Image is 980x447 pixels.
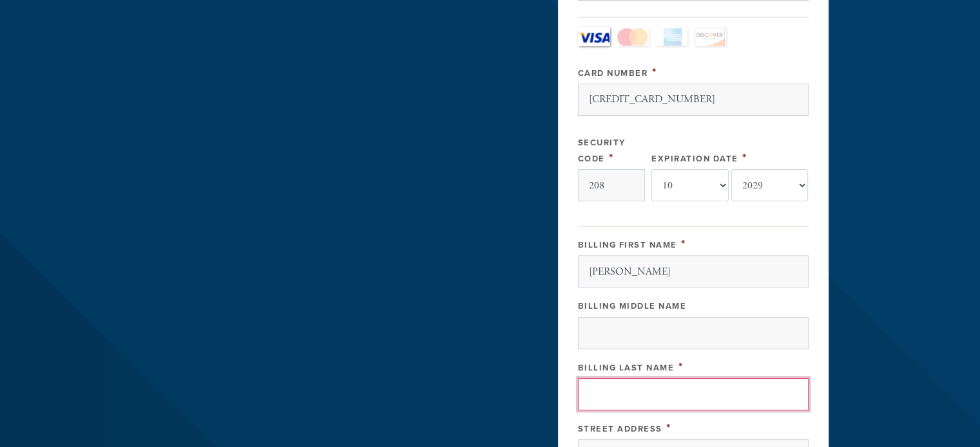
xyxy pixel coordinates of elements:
[617,27,649,46] a: MasterCard
[578,363,675,373] label: Billing Last Name
[578,138,626,164] label: Security Code
[678,360,684,374] span: This field is required.
[731,169,809,201] select: Expiration Date year
[666,421,671,435] span: This field is required.
[578,27,610,46] a: Visa
[742,151,747,165] span: This field is required.
[652,65,657,79] span: This field is required.
[651,154,738,164] label: Expiration Date
[578,301,687,311] label: Billing Middle Name
[609,151,614,165] span: This field is required.
[578,424,662,434] label: Street Address
[651,169,729,201] select: Expiration Date month
[578,240,677,250] label: Billing First Name
[694,27,726,46] a: Discover
[655,27,687,46] a: Amex
[681,237,686,251] span: This field is required.
[578,68,648,78] label: Card Number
